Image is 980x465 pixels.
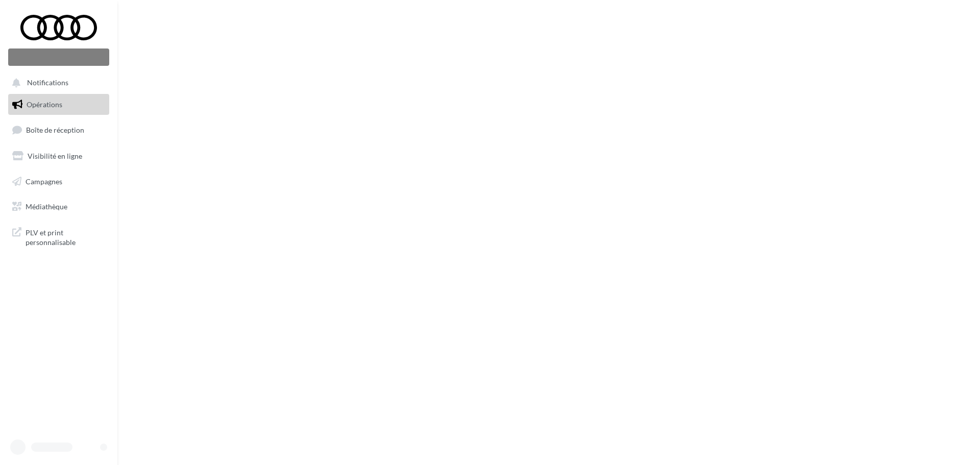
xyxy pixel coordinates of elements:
a: Campagnes [6,171,111,192]
span: Notifications [27,79,68,87]
a: Visibilité en ligne [6,145,111,167]
span: Boîte de réception [26,126,84,134]
span: Campagnes [26,177,62,185]
a: Médiathèque [6,196,111,217]
span: Opérations [27,100,62,109]
span: PLV et print personnalisable [26,226,105,248]
span: Médiathèque [26,202,67,211]
a: Opérations [6,94,111,115]
div: Nouvelle campagne [8,48,109,66]
a: Boîte de réception [6,119,111,141]
span: Visibilité en ligne [28,152,82,160]
a: PLV et print personnalisable [6,222,111,252]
